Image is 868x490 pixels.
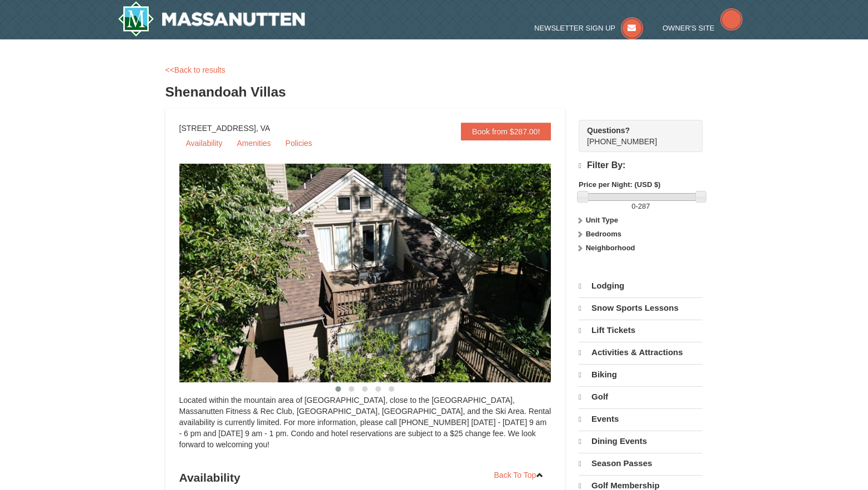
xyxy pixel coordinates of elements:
[179,395,551,461] div: Located within the mountain area of [GEOGRAPHIC_DATA], close to the [GEOGRAPHIC_DATA], Massanutte...
[586,230,621,238] strong: Bedrooms
[579,342,703,363] a: Activities & Attractions
[631,202,635,210] span: 0
[579,320,703,341] a: Lift Tickets
[579,386,703,407] a: Golf
[118,1,305,37] img: Massanutten Resort Logo
[179,135,229,151] a: Availability
[579,408,703,430] a: Events
[534,24,643,32] a: Newsletter Sign Up
[230,135,277,151] a: Amenities
[579,431,703,452] a: Dining Events
[587,125,683,146] span: [PHONE_NUMBER]
[179,467,551,489] h3: Availability
[118,1,305,37] a: Massanutten Resort
[165,81,703,103] h3: Shenandoah Villas
[586,244,635,252] strong: Neighborhood
[534,24,615,32] span: Newsletter Sign Up
[663,24,742,32] a: Owner's Site
[587,126,630,135] strong: Questions?
[638,202,650,210] span: 287
[579,180,660,189] strong: Price per Night: (USD $)
[579,364,703,385] a: Biking
[579,297,703,319] a: Snow Sports Lessons
[579,276,703,296] a: Lodging
[586,216,618,224] strong: Unit Type
[579,201,703,212] label: -
[165,65,225,74] a: <<Back to results
[461,123,551,140] a: Book from $287.00!
[179,164,579,382] img: 19219019-2-e70bf45f.jpg
[663,24,715,32] span: Owner's Site
[279,135,319,151] a: Policies
[579,453,703,474] a: Season Passes
[579,160,703,171] h4: Filter By:
[487,467,551,483] a: Back To Top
